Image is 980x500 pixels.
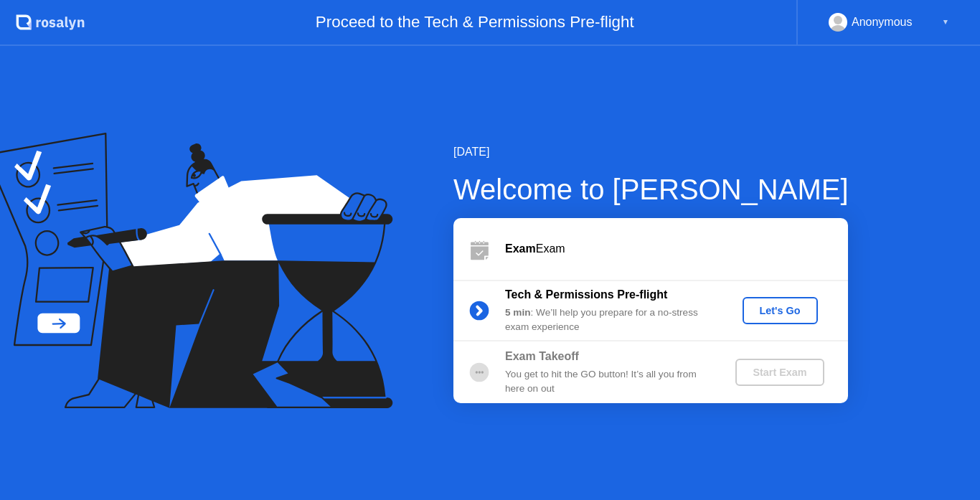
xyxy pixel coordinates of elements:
[505,367,712,397] div: You get to hit the GO button! It’s all you from here on out
[453,143,849,161] div: [DATE]
[735,359,824,386] button: Start Exam
[743,297,818,324] button: Let's Go
[505,242,536,255] b: Exam
[942,13,949,32] div: ▼
[505,350,579,362] b: Exam Takeoff
[453,168,849,211] div: Welcome to [PERSON_NAME]
[505,240,848,258] div: Exam
[505,306,712,335] div: : We’ll help you prepare for a no-stress exam experience
[505,307,531,318] b: 5 min
[852,13,913,32] div: Anonymous
[748,305,812,316] div: Let's Go
[741,367,818,378] div: Start Exam
[505,288,667,301] b: Tech & Permissions Pre-flight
